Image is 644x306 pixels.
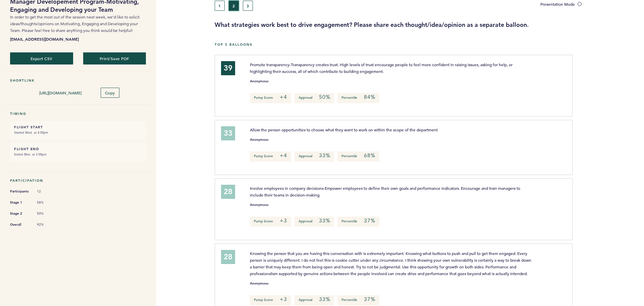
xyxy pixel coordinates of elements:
em: 50% [319,94,330,100]
span: Stage 1 [10,199,30,206]
h5: Participation [10,178,146,183]
span: Allow the person opportunities to choose what they want to work on within the scope of the depart... [250,127,438,132]
p: Percentile [337,295,379,305]
span: Overall [10,221,30,228]
p: Pump Score [250,217,291,227]
span: Presentation Mode [540,1,575,7]
button: Copy [101,88,119,98]
em: 33% [319,152,330,159]
span: In order to get the most out of the session next week, we’d like to solicit ideas/thoughts/opinio... [10,14,140,33]
small: Started Wed. at 4:00pm [14,129,142,136]
button: 2 [229,1,239,11]
span: 12 [37,189,57,194]
span: 92% [37,222,57,227]
div: 39 [221,61,235,75]
p: Approval [294,295,334,305]
p: Pump Score [250,151,291,162]
span: Involve employees in company decisions-Empower employees to define their own goals and performanc... [250,185,521,198]
button: 3 [243,1,253,11]
span: Stage 2 [10,210,30,217]
small: Anonymous [250,80,268,83]
em: +4 [280,152,287,159]
h5: Timing [10,112,146,116]
h6: FLIGHT START [14,125,142,129]
em: 33% [319,217,330,224]
p: Percentile [337,93,379,103]
p: Approval [294,217,334,227]
em: 84% [364,94,375,100]
p: Pump Score [250,93,291,103]
em: +4 [280,94,287,100]
p: Pump Score [250,295,291,305]
em: +3 [280,217,287,224]
em: 68% [364,152,375,159]
button: Print/Save PDF [83,52,146,64]
p: Approval [294,93,334,103]
div: 28 [221,250,235,264]
span: Copy [105,90,115,95]
button: Export CSV [10,52,73,64]
em: +3 [280,296,287,303]
small: Anonymous [250,138,268,141]
h6: FLIGHT END [14,147,142,151]
h5: Top 5 Balloons [215,42,639,47]
span: Participants [10,188,30,195]
span: 58% [37,200,57,205]
h5: Shortlink [10,78,146,83]
small: Anonymous [250,203,268,207]
span: Promote transparency-Transparency creates trust. High levels of trust encourage people to feel mo... [250,62,514,74]
div: 28 [221,185,235,199]
div: 33 [221,126,235,140]
small: Ended Mon. at 3:00pm [14,151,142,158]
em: 33% [319,296,330,303]
span: 50% [37,211,57,216]
b: [EMAIL_ADDRESS][DOMAIN_NAME] [10,36,146,42]
small: Anonymous [250,282,268,285]
button: 1 [215,1,225,11]
p: Approval [294,151,334,162]
h3: What strategies work best to drive engagement? Please share each thought/idea/opinion as a separa... [215,21,639,29]
p: Percentile [337,151,379,162]
em: 37% [364,296,375,303]
em: 37% [364,217,375,224]
p: Percentile [337,217,379,227]
span: Knowing the person that you are having this conversation with is extremely important. Knowing wha... [250,251,532,276]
